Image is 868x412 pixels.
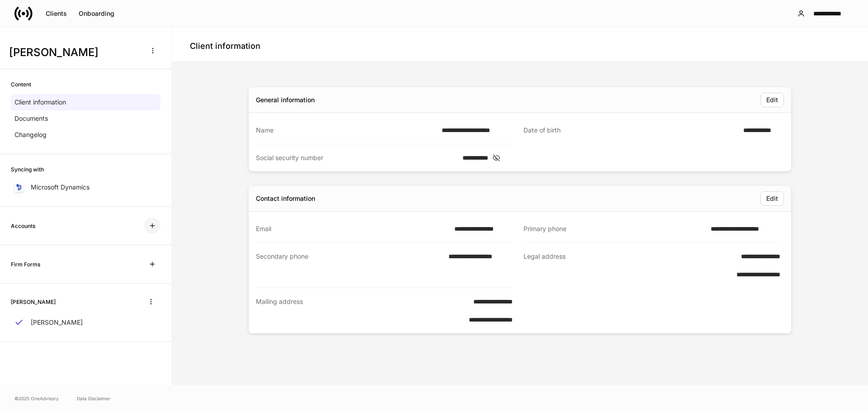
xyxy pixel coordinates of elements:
[11,260,40,269] h6: Firm Forms
[11,165,44,174] h6: Syncing with
[14,395,59,402] span: © 2025 OneAdvisory
[11,127,160,143] a: Changelog
[256,224,449,233] div: Email
[760,191,784,206] button: Edit
[79,10,114,17] div: Onboarding
[15,184,23,191] img: sIOyOZvWb5kUEAwh5D03bPzsWHrUXBSdsWHDhg8Ma8+nBQBvlija69eFAv+snJUCyn8AqO+ElBnIpgMAAAAASUVORK5CYII=
[31,318,83,327] p: [PERSON_NAME]
[11,80,31,89] h6: Content
[9,45,140,60] h3: [PERSON_NAME]
[77,395,110,402] a: Data Disclaimer
[766,97,778,103] div: Edit
[766,195,778,202] div: Edit
[256,297,444,324] div: Mailing address
[46,10,67,17] div: Clients
[524,252,712,279] div: Legal address
[760,93,784,107] button: Edit
[14,130,47,139] p: Changelog
[11,110,160,127] a: Documents
[190,41,260,52] h4: Client information
[73,6,120,21] button: Onboarding
[256,126,436,135] div: Name
[14,98,66,107] p: Client information
[14,114,48,123] p: Documents
[256,95,315,104] div: General information
[40,6,73,21] button: Clients
[11,314,160,331] a: [PERSON_NAME]
[256,252,443,279] div: Secondary phone
[524,126,738,135] div: Date of birth
[256,194,315,203] div: Contact information
[11,179,160,195] a: Microsoft Dynamics
[256,153,457,162] div: Social security number
[11,222,35,230] h6: Accounts
[11,94,160,110] a: Client information
[31,183,90,192] p: Microsoft Dynamics
[11,298,56,306] h6: [PERSON_NAME]
[524,224,705,233] div: Primary phone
